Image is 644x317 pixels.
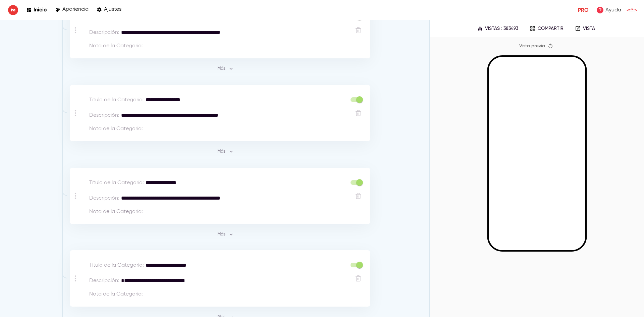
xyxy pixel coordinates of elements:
[570,23,600,34] a: Vista
[89,290,143,298] p: Nota de la Categoría :
[354,109,363,117] button: Eliminar
[216,148,234,156] span: Más
[583,26,595,32] p: Vista
[594,4,623,16] a: Ayuda
[26,5,47,14] a: Inicio
[34,6,47,13] p: Inicio
[474,23,521,34] button: Vistas : 383493
[605,6,621,14] p: Ayuda
[216,65,234,73] span: Más
[578,6,589,14] p: Pro
[625,3,639,17] img: images%2FkG2bZGhthAeu0CiZjRbi2bG2vgk1%2Fuser.png
[89,96,144,104] p: Título de la Categoría :
[354,26,363,35] button: Eliminar
[89,208,143,216] p: Nota de la Categoría :
[89,277,119,285] p: Descripción :
[215,229,236,240] button: Más
[538,26,563,32] p: Compartir
[89,111,119,119] p: Descripción :
[89,125,143,133] p: Nota de la Categoría :
[216,231,234,239] span: Más
[215,64,236,74] button: Más
[55,5,89,14] a: Apariencia
[215,147,236,157] button: Más
[97,5,121,14] a: Ajustes
[354,274,363,283] button: Eliminar
[89,179,144,187] p: Título de la Categoría :
[89,42,143,50] p: Nota de la Categoría :
[89,194,119,202] p: Descripción :
[104,6,121,13] p: Ajustes
[485,26,518,32] p: Vistas : 383493
[62,6,89,13] p: Apariencia
[89,29,119,37] p: Descripción :
[489,57,585,250] iframe: Mobile Preview
[525,23,568,34] button: Compartir
[89,261,144,269] p: Título de la Categoría :
[354,192,363,200] button: Eliminar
